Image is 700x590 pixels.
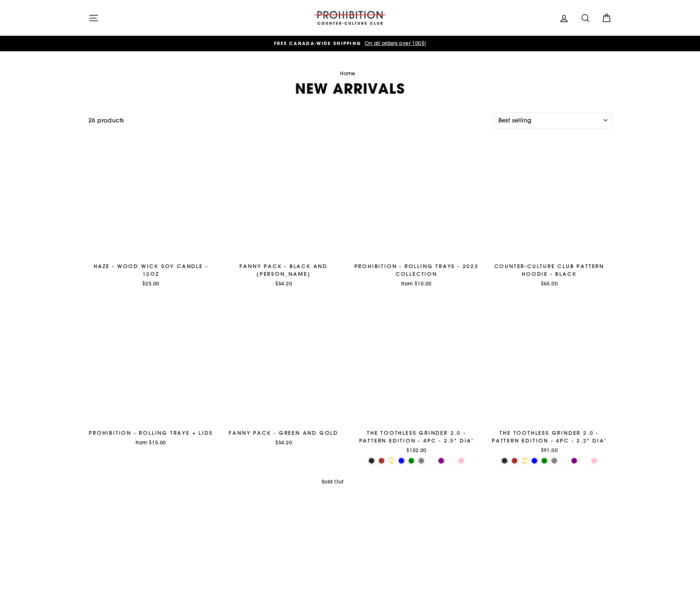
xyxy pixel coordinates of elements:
[487,301,612,456] a: The Toothless Grinder 2.0 - Pattern Edition - 4PC - 2.2" Dia'$91.00
[88,134,213,290] a: Haze - Wood Wick Soy Candle - 12oz$25.00
[487,263,612,278] div: Counter-Culture Club Pattern Hoodie - Black
[221,280,346,287] div: $34.20
[221,439,346,446] div: $34.20
[363,40,426,46] span: On all orders over 100$!
[340,70,356,77] a: Home
[318,477,346,487] div: Sold Out
[90,39,610,48] a: FREE CANADA-WIDE SHIPPING On all orders over 100$!
[88,280,213,287] div: $25.00
[354,134,479,290] a: PROHIBITION - ROLLING TRAYS - 2023 COLLECTIONfrom $10.00
[88,263,213,278] div: Haze - Wood Wick Soy Candle - 12oz
[221,134,346,290] a: FANNY PACK - BLACK AND [PERSON_NAME]$34.20
[221,301,346,448] a: FANNY PACK - GREEN AND GOLD$34.20
[354,447,479,454] div: $102.00
[354,263,479,278] div: PROHIBITION - ROLLING TRAYS - 2023 COLLECTION
[357,70,360,77] span: /
[313,11,387,25] img: PROHIBITION COUNTER-CULTURE CLUB
[487,429,612,445] div: The Toothless Grinder 2.0 - Pattern Edition - 4PC - 2.2" Dia'
[487,447,612,454] div: $91.00
[354,301,479,456] a: The Toothless Grinder 2.0 - Pattern Edition - 4PC - 2.5" Dia'$102.00
[487,280,612,287] div: $65.00
[88,116,491,125] div: 26 products
[88,301,213,448] a: PROHIBITION - ROLLING TRAYS + LIDSfrom $15.00
[88,429,213,437] div: PROHIBITION - ROLLING TRAYS + LIDS
[354,280,479,287] div: from $10.00
[221,263,346,278] div: FANNY PACK - BLACK AND [PERSON_NAME]
[221,429,346,437] div: FANNY PACK - GREEN AND GOLD
[487,134,612,290] a: Counter-Culture Club Pattern Hoodie - Black$65.00
[88,70,612,78] nav: breadcrumbs
[354,429,479,445] div: The Toothless Grinder 2.0 - Pattern Edition - 4PC - 2.5" Dia'
[88,439,213,446] div: from $15.00
[88,81,612,96] h1: NEW ARRIVALS
[274,40,361,46] span: FREE CANADA-WIDE SHIPPING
